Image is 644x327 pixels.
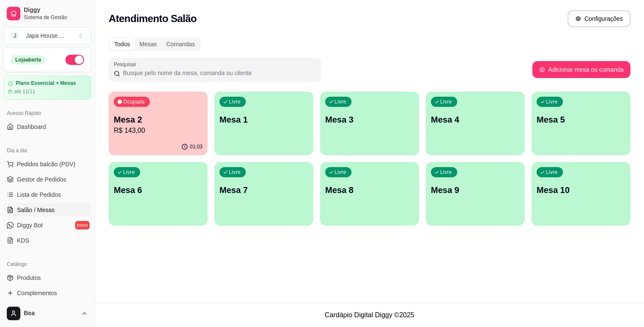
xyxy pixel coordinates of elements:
p: Livre [335,98,346,105]
a: Gestor de Pedidos [3,173,91,186]
span: Salão / Mesas [17,206,55,214]
button: Configurações [568,10,630,27]
button: LivreMesa 1 [214,92,313,155]
p: Mesa 7 [219,184,308,196]
p: Livre [335,169,346,176]
a: Salão / Mesas [3,203,91,217]
span: Pedidos balcão (PDV) [17,160,76,168]
div: Japa House. ... [26,31,64,40]
button: Bea [3,303,91,324]
p: Mesa 9 [431,184,520,196]
input: Pesquisar [120,69,316,77]
p: R$ 143,00 [114,126,202,136]
p: Mesa 10 [537,184,625,196]
p: Livre [229,169,241,176]
p: Livre [123,169,135,176]
p: Livre [546,169,558,176]
span: Produtos [17,274,41,282]
p: Mesa 2 [114,114,202,126]
a: Lista de Pedidos [3,188,91,201]
a: DiggySistema de Gestão [3,3,91,24]
p: Mesa 5 [537,114,625,126]
p: Mesa 6 [114,184,202,196]
button: LivreMesa 6 [109,162,208,226]
div: Loja aberta [11,55,46,64]
button: Pedidos balcão (PDV) [3,157,91,171]
button: LivreMesa 8 [320,162,419,226]
footer: Cardápio Digital Diggy © 2025 [95,303,644,327]
span: Sistema de Gestão [24,14,88,21]
span: Bea [24,310,78,317]
div: Dia a dia [3,144,91,157]
button: Select a team [3,27,91,44]
span: Lista de Pedidos [17,190,61,199]
label: Pesquisar [114,61,139,68]
button: LivreMesa 3 [320,92,419,155]
p: Livre [229,98,241,105]
button: LivreMesa 5 [532,92,630,155]
div: Todos [110,38,135,50]
article: até 11/11 [14,88,35,95]
span: Diggy Bot [17,221,43,229]
a: Complementos [3,286,91,300]
button: LivreMesa 9 [426,162,525,226]
p: 01:03 [190,143,202,150]
div: Acesso Rápido [3,106,91,120]
button: Alterar Status [65,55,84,65]
p: Mesa 3 [325,114,414,126]
button: Adicionar mesa ou comanda [532,61,630,78]
span: Gestor de Pedidos [17,175,66,184]
a: KDS [3,234,91,247]
span: Complementos [17,289,57,297]
a: Diggy Botnovo [3,218,91,232]
p: Mesa 4 [431,114,520,126]
p: Livre [546,98,558,105]
a: Dashboard [3,120,91,134]
h2: Atendimento Salão [109,12,197,25]
article: Plano Essencial + Mesas [16,80,76,87]
span: J [11,31,19,40]
button: OcupadaMesa 2R$ 143,0001:03 [109,92,208,155]
div: Mesas [135,38,161,50]
p: Livre [440,98,452,105]
button: LivreMesa 4 [426,92,525,155]
p: Mesa 1 [219,114,308,126]
p: Livre [440,169,452,176]
span: KDS [17,236,29,245]
button: LivreMesa 10 [532,162,630,226]
a: Plano Essencial + Mesasaté 11/11 [3,75,91,100]
p: Mesa 8 [325,184,414,196]
span: Dashboard [17,123,46,131]
button: LivreMesa 7 [214,162,313,226]
span: Diggy [24,6,88,14]
div: Catálogo [3,257,91,271]
p: Ocupada [123,98,145,105]
a: Produtos [3,271,91,285]
div: Comandas [162,38,200,50]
